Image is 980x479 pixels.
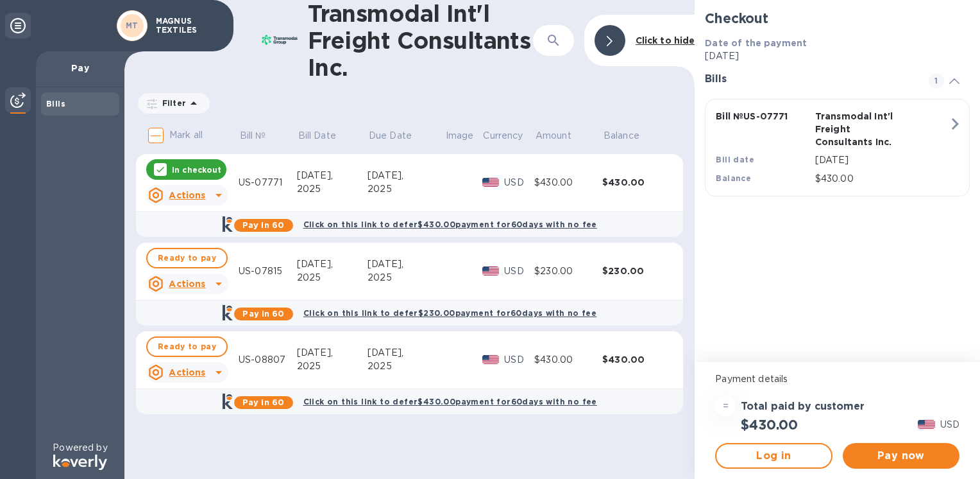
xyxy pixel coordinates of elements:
[158,339,216,354] span: Ready to pay
[158,250,216,266] span: Ready to pay
[297,257,367,271] div: [DATE],
[705,73,913,85] h3: Bills
[242,220,284,230] b: Pay in 60
[297,346,367,360] div: [DATE],
[636,35,695,46] b: Click to hide
[918,420,935,429] img: USD
[604,129,639,143] p: Balance
[534,176,602,189] div: $430.00
[367,360,444,373] div: 2025
[536,129,571,143] p: Amount
[815,110,909,148] p: Transmodal Int'l Freight Consultants Inc.
[242,309,284,318] b: Pay in 60
[705,10,970,26] h2: Checkout
[169,367,205,378] u: Actions
[504,265,534,278] p: USD
[172,164,221,175] p: In checkout
[482,178,500,187] img: USD
[602,176,670,189] div: $430.00
[53,455,107,470] img: Logo
[303,308,596,318] b: Click on this link to defer $230.00 payment for 60 days with no fee
[169,128,203,142] p: Mark all
[369,129,412,143] p: Due Date
[297,271,367,284] div: 2025
[303,220,597,229] b: Click on this link to defer $430.00 payment for 60 days with no fee
[504,353,534,367] p: USD
[705,49,970,63] p: [DATE]
[298,129,336,143] p: Bill Date
[716,155,754,164] b: Bill date
[446,129,474,143] p: Image
[604,129,656,143] span: Balance
[504,176,534,189] p: USD
[853,448,949,464] span: Pay now
[367,271,444,284] div: 2025
[482,266,500,275] img: USD
[157,98,186,109] p: Filter
[715,372,959,386] p: Payment details
[239,265,297,278] div: US-07815
[156,17,220,35] p: MAGNUS TEXTILES
[815,153,949,167] p: [DATE]
[169,190,205,200] u: Actions
[715,443,832,469] button: Log in
[727,448,820,464] span: Log in
[705,38,807,48] b: Date of the payment
[146,248,228,268] button: Ready to pay
[297,182,367,196] div: 2025
[53,441,107,455] p: Powered by
[536,129,588,143] span: Amount
[239,176,297,189] div: US-07771
[46,62,114,74] p: Pay
[483,129,523,143] p: Currency
[303,397,597,406] b: Click on this link to defer $430.00 payment for 60 days with no fee
[534,265,602,278] div: $230.00
[741,417,798,433] h2: $430.00
[482,355,500,364] img: USD
[602,353,670,366] div: $430.00
[298,129,353,143] span: Bill Date
[741,401,865,413] h3: Total paid by customer
[815,172,949,186] p: $430.00
[367,257,444,271] div: [DATE],
[146,336,228,357] button: Ready to pay
[46,99,65,109] b: Bills
[242,397,284,407] b: Pay in 60
[602,265,670,277] div: $230.00
[716,173,751,183] b: Balance
[705,99,970,196] button: Bill №US-07771Transmodal Int'l Freight Consultants Inc.Bill date[DATE]Balance$430.00
[715,396,736,417] div: =
[367,169,444,182] div: [DATE],
[843,443,959,469] button: Pay now
[239,353,297,367] div: US-08807
[367,346,444,360] div: [DATE],
[716,110,809,123] p: Bill № US-07771
[940,418,959,431] p: USD
[126,21,139,30] b: MT
[169,279,205,289] u: Actions
[367,182,444,196] div: 2025
[369,129,428,143] span: Due Date
[240,129,266,143] p: Bill №
[297,169,367,182] div: [DATE],
[297,360,367,373] div: 2025
[929,73,944,89] span: 1
[240,129,283,143] span: Bill №
[534,353,602,367] div: $430.00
